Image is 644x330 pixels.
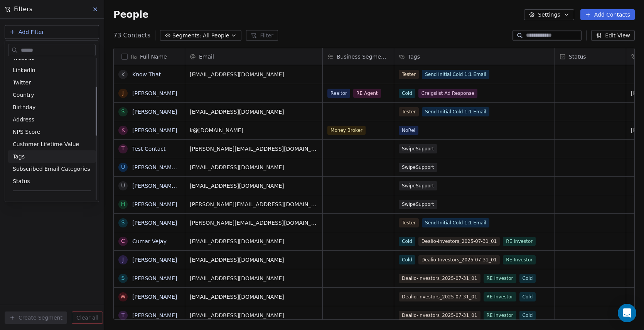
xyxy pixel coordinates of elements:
span: Subscribed Email Categories [13,165,90,173]
span: LinkedIn [13,66,35,74]
span: Twitter [13,79,31,86]
span: Country [13,91,34,99]
span: NPS Score [13,128,40,136]
span: Address [13,116,34,123]
span: System [13,197,33,204]
span: Birthday [13,103,35,111]
span: Tags [13,153,25,160]
span: Status [13,177,30,185]
span: Customer Lifetime Value [13,140,79,148]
